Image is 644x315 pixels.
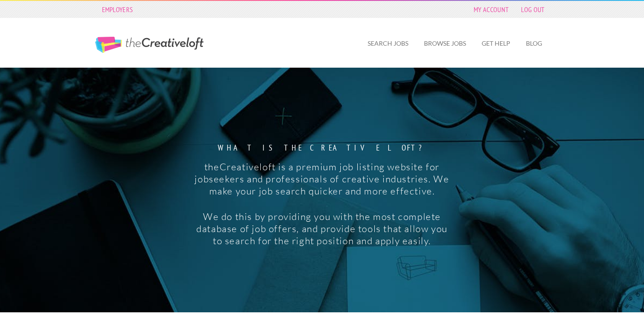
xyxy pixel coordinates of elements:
a: Get Help [475,33,517,54]
a: Browse Jobs [417,33,473,54]
a: Blog [519,33,549,54]
a: My Account [469,3,513,16]
p: theCreativeloft is a premium job listing website for jobseekers and professionals of creative ind... [193,161,451,197]
a: Log Out [517,3,549,16]
strong: What is the creative loft? [193,144,451,152]
a: Search Jobs [360,33,415,54]
a: Employers [97,3,138,16]
a: The Creative Loft [95,37,203,53]
p: We do this by providing you with the most complete database of job offers, and provide tools that... [193,211,451,247]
